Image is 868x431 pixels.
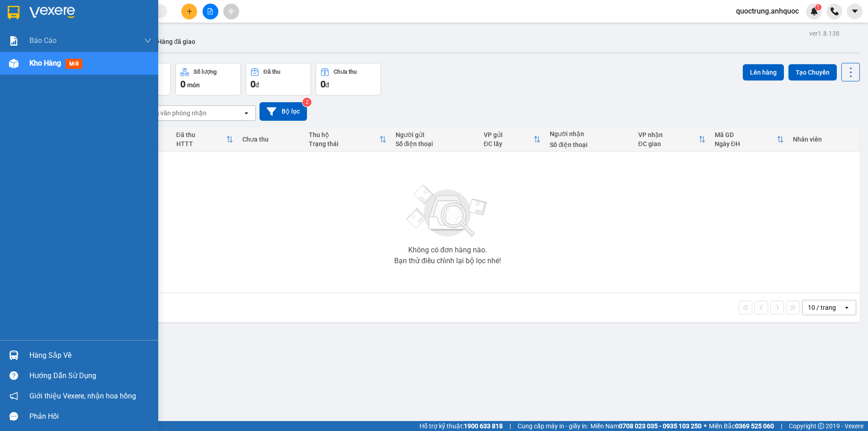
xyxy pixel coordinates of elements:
button: Lên hàng [743,64,784,81]
div: Thu hộ [309,131,379,138]
span: Kho hàng [29,59,61,67]
span: Miền Nam [590,421,702,431]
div: Chọn văn phòng nhận [144,109,207,118]
img: logo-vxr [8,6,19,19]
div: Đã thu [176,131,226,138]
div: VP gửi [484,131,534,138]
div: Người gửi [396,131,475,138]
button: file-add [203,4,218,19]
span: 1 [816,4,820,10]
span: ⚪️ [704,424,707,428]
span: | [509,421,511,431]
span: caret-down [851,7,859,15]
th: Toggle SortBy [710,128,788,152]
span: mới [66,59,82,69]
span: plus [186,8,193,14]
img: solution-icon [9,36,19,46]
div: Hàng sắp về [29,349,151,362]
sup: 1 [815,4,821,10]
span: copyright [818,423,824,429]
span: aim [228,8,234,14]
span: đ [325,81,329,89]
span: đ [255,81,259,89]
sup: 2 [302,98,311,107]
div: HTTT [176,140,226,147]
span: 0 [250,79,255,90]
img: phone-icon [830,7,839,15]
th: Toggle SortBy [172,128,238,152]
div: Số điện thoại [550,141,629,148]
span: | [781,421,782,431]
th: Toggle SortBy [634,128,710,152]
div: Phản hồi [29,410,151,423]
img: warehouse-icon [9,350,19,360]
div: ĐC lấy [484,140,534,147]
button: Bộ lọc [259,102,307,121]
span: Giới thiệu Vexere, nhận hoa hồng [29,390,136,402]
img: icon-new-feature [810,7,818,15]
svg: open [843,304,850,311]
strong: 0708 023 035 - 0935 103 250 [619,422,702,430]
strong: 1900 633 818 [464,422,503,430]
span: question-circle [9,371,18,380]
div: Số lượng [193,69,217,75]
span: 0 [180,79,185,90]
div: Người nhận [550,130,629,137]
div: Không có đơn hàng nào. [408,246,487,254]
div: Chưa thu [242,136,300,143]
div: Hướng dẫn sử dụng [29,369,151,383]
div: Số điện thoại [396,140,475,147]
button: Chưa thu0đ [316,63,381,95]
button: Hàng đã giao [150,31,203,52]
img: warehouse-icon [9,59,19,68]
span: món [187,81,200,89]
button: plus [181,4,197,19]
div: Nhân viên [793,136,855,143]
button: Tạo Chuyến [788,64,837,81]
span: file-add [207,8,213,14]
div: Chưa thu [334,69,357,75]
span: Miền Bắc [709,421,774,431]
span: Hỗ trợ kỹ thuật: [420,421,503,431]
button: Đã thu0đ [245,63,311,95]
span: Cung cấp máy in - giấy in: [518,421,588,431]
div: Ngày ĐH [715,140,777,147]
div: Trạng thái [309,140,379,147]
div: ĐC giao [638,140,698,147]
span: notification [9,392,18,400]
img: svg+xml;base64,PHN2ZyBjbGFzcz0ibGlzdC1wbHVnX19zdmciIHhtbG5zPSJodHRwOi8vd3d3LnczLm9yZy8yMDAwL3N2Zy... [402,180,493,243]
span: 0 [321,79,325,90]
button: aim [223,4,239,19]
button: Số lượng0món [175,63,241,95]
div: ver 1.8.138 [809,28,840,38]
span: message [9,412,18,421]
th: Toggle SortBy [479,128,546,152]
span: Báo cáo [29,35,57,46]
div: Đã thu [264,69,280,75]
strong: 0369 525 060 [735,422,774,430]
div: 10 / trang [808,303,836,312]
button: caret-down [847,4,863,19]
span: quoctrung.anhquoc [729,5,806,17]
div: Bạn thử điều chỉnh lại bộ lọc nhé! [394,257,501,265]
span: down [144,37,151,44]
th: Toggle SortBy [304,128,391,152]
div: Mã GD [715,131,777,138]
svg: open [243,109,250,117]
div: VP nhận [638,131,698,138]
